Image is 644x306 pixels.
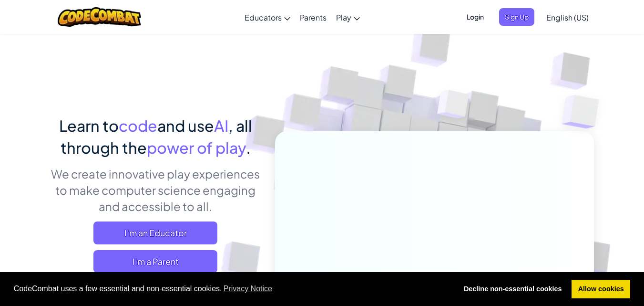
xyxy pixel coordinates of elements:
span: and use [157,116,214,135]
span: . [246,138,251,157]
img: Overlap cubes [543,72,625,152]
span: CodeCombat uses a few essential and non-essential cookies. [14,282,450,296]
span: code [119,116,157,135]
button: Login [461,8,490,26]
a: Educators [240,4,295,30]
span: Educators [245,12,282,22]
span: AI [214,116,228,135]
span: Play [336,12,351,22]
a: learn more about cookies [222,282,274,296]
span: English (US) [546,12,589,22]
button: Sign Up [499,8,534,26]
a: English (US) [542,4,593,30]
span: power of play [147,138,246,157]
span: Learn to [59,116,119,135]
p: We create innovative play experiences to make computer science engaging and accessible to all. [51,166,261,214]
img: Overlap cubes [419,71,488,142]
a: I'm a Parent [93,250,217,273]
img: CodeCombat logo [58,7,141,27]
a: deny cookies [457,280,568,299]
a: I'm an Educator [93,222,217,244]
a: Play [331,4,365,30]
a: Parents [295,4,331,30]
a: allow cookies [572,280,630,299]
